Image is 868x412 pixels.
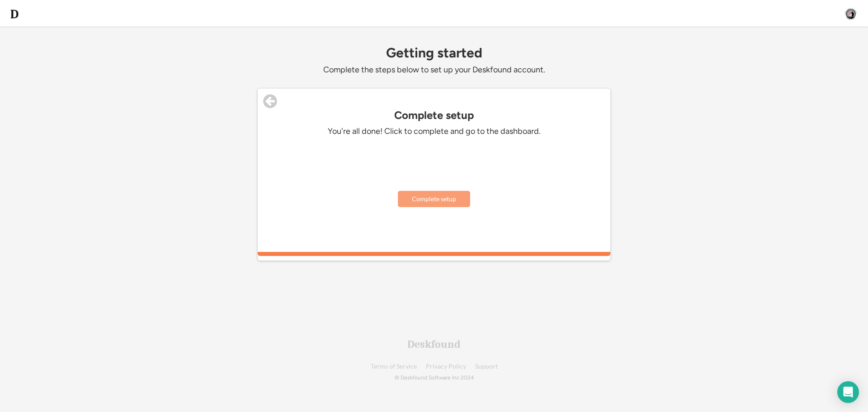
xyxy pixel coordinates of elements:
div: Open Intercom Messenger [837,381,859,403]
div: Deskfound [407,339,461,350]
div: 100% [259,252,609,256]
div: You're all done! Click to complete and go to the dashboard. [298,126,570,137]
img: d-whitebg.png [9,9,20,19]
a: Privacy Policy [426,363,466,370]
div: Getting started [258,45,610,60]
a: Support [475,363,498,370]
button: Complete setup [398,191,470,207]
a: Terms of Service [371,363,417,370]
img: ACg8ocIohLw6eLuBIQaP7reOMZGr9GcKuJ7HvQjgtxD_V29wFZDO3JU=s96-c [843,6,859,22]
div: Complete setup [258,109,610,122]
div: Complete the steps below to set up your Deskfound account. [258,65,610,75]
